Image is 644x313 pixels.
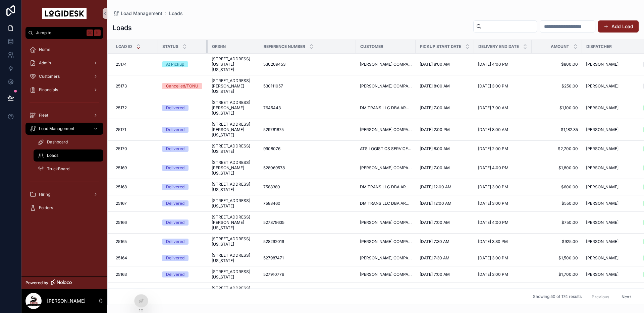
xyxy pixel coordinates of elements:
[162,255,204,261] a: Delivered
[586,83,619,89] span: [PERSON_NAME]
[478,62,508,67] span: [DATE] 4:00 PM
[420,201,470,206] a: [DATE] 12:00 AM
[116,146,154,151] a: 25170
[536,220,578,225] span: $750.00
[263,105,281,111] span: 7645443
[420,239,449,244] span: [DATE] 7:30 AM
[212,56,255,72] span: [STREET_ADDRESS][US_STATE][US_STATE]
[212,182,255,192] a: [STREET_ADDRESS][US_STATE]
[360,239,412,244] span: [PERSON_NAME] COMPANY INC.
[478,220,528,225] a: [DATE] 4:00 PM
[478,105,528,111] a: [DATE] 7:00 AM
[263,146,280,151] span: 9908076
[166,255,184,261] div: Delivered
[263,255,284,261] span: 527987471
[166,184,184,190] div: Delivered
[212,214,255,231] span: [STREET_ADDRESS][PERSON_NAME][US_STATE]
[25,27,103,39] button: Jump to...K
[420,272,470,277] a: [DATE] 7:00 AM
[420,105,450,111] span: [DATE] 7:00 AM
[162,239,204,245] a: Delivered
[586,62,635,67] a: [PERSON_NAME]
[536,165,578,171] span: $1,800.00
[586,127,635,132] a: [PERSON_NAME]
[263,165,285,171] span: 528069578
[478,272,508,277] span: [DATE] 3:00 PM
[212,160,255,176] a: [STREET_ADDRESS][PERSON_NAME][US_STATE]
[162,44,178,49] span: Status
[116,62,154,67] a: 25174
[264,44,305,49] span: Reference Number
[536,62,578,67] span: $800.00
[166,239,184,245] div: Delivered
[116,83,154,89] a: 25173
[212,236,255,247] a: [STREET_ADDRESS][US_STATE]
[586,83,635,89] a: [PERSON_NAME]
[617,292,636,302] button: Next
[360,272,412,277] a: [PERSON_NAME] COMPANY INC.
[116,44,132,49] span: Load ID
[116,105,127,111] span: 25172
[360,146,412,151] a: ATS LOGISTICS SERVICES, INC. DBA SUREWAY TRANSPORTATION COMPANY & [PERSON_NAME] SPECIALIZED LOGIS...
[166,200,184,206] div: Delivered
[162,165,204,171] a: Delivered
[212,78,255,94] a: [STREET_ADDRESS][PERSON_NAME][US_STATE]
[113,23,132,33] h1: Loads
[420,255,449,261] span: [DATE] 7:30 AM
[212,44,226,49] span: Origin
[478,184,528,190] a: [DATE] 3:00 PM
[95,30,100,36] span: K
[116,146,127,151] span: 25170
[169,10,183,17] a: Loads
[478,62,528,67] a: [DATE] 4:00 PM
[116,165,154,171] a: 25169
[39,60,51,66] span: Admin
[116,127,154,132] a: 25171
[478,105,508,111] span: [DATE] 7:00 AM
[162,83,204,89] a: Cancelled/TONU
[263,184,280,190] span: 7588380
[586,165,635,171] a: [PERSON_NAME]
[536,83,578,89] a: $250.00
[586,255,619,261] span: [PERSON_NAME]
[42,8,87,19] img: App logo
[420,184,470,190] a: [DATE] 12:00 AM
[478,239,508,244] span: [DATE] 3:30 PM
[478,146,528,151] a: [DATE] 2:00 PM
[478,184,508,190] span: [DATE] 3:00 PM
[536,201,578,206] span: $550.00
[162,105,204,111] a: Delivered
[478,255,528,261] a: [DATE] 3:00 PM
[263,201,280,206] span: 7588460
[25,44,103,56] a: Home
[536,255,578,261] a: $1,500.00
[263,127,284,132] span: 529761675
[478,83,528,89] a: [DATE] 3:00 PM
[34,163,103,175] a: TruckBoard
[166,271,184,277] div: Delivered
[166,165,184,171] div: Delivered
[536,105,578,111] span: $1,100.00
[420,201,451,206] span: [DATE] 12:00 AM
[360,201,412,206] span: DM TRANS LLC DBA ARRIVE LOGISTICS
[478,220,508,225] span: [DATE] 4:00 PM
[586,220,619,225] span: [PERSON_NAME]
[536,184,578,190] span: $600.00
[586,255,635,261] a: [PERSON_NAME]
[47,298,86,304] p: [PERSON_NAME]
[166,105,184,111] div: Delivered
[360,184,412,190] a: DM TRANS LLC DBA ARRIVE LOGISTICS
[360,83,412,89] a: [PERSON_NAME] COMPANY INC.
[478,201,528,206] a: [DATE] 3:00 PM
[586,62,619,67] span: [PERSON_NAME]
[116,184,154,190] a: 25168
[586,220,635,225] a: [PERSON_NAME]
[25,123,103,135] a: Load Management
[39,205,53,210] span: Folders
[360,165,412,171] a: [PERSON_NAME] COMPANY INC.
[263,83,352,89] a: 530111057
